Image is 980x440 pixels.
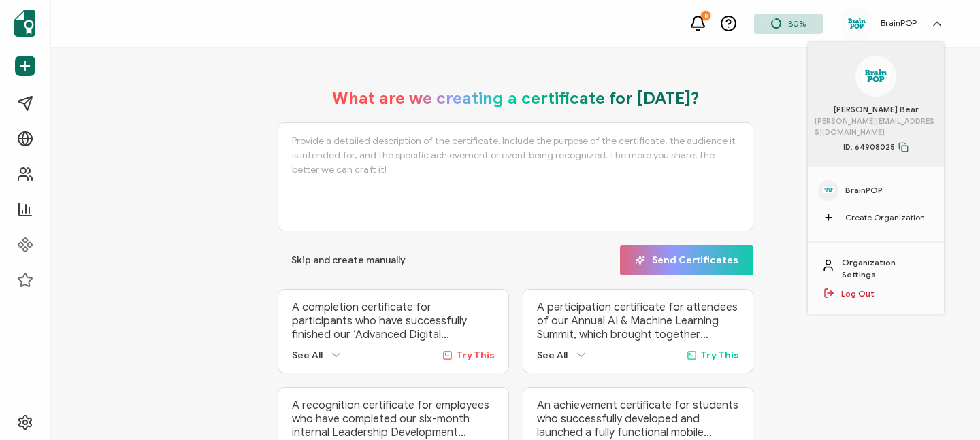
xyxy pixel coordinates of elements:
[881,18,917,28] h5: BrainPOP
[291,256,406,265] span: Skip and create manually
[701,11,710,20] div: 8
[788,18,806,29] span: 80%
[537,301,740,341] p: A participation certificate for attendees of our Annual AI & Machine Learning Summit, which broug...
[841,288,875,300] a: Log Out
[823,187,834,194] img: 1eb1375b-662e-4d82-8de9-6d87af794625.jpg
[620,245,753,275] button: Send Certificates
[292,399,495,439] p: A recognition certificate for employees who have completed our six-month internal Leadership Deve...
[843,141,909,153] span: ID: 64908025
[834,103,919,116] span: [PERSON_NAME] Bear
[537,399,740,439] p: An achievement certificate for students who successfully developed and launched a fully functiona...
[456,350,495,361] span: Try This
[332,88,700,109] h1: What are we creating a certificate for [DATE]?
[842,256,930,281] a: Organization Settings
[14,10,35,37] img: sertifier-logomark-colored.svg
[292,301,495,341] p: A completion certificate for participants who have successfully finished our ‘Advanced Digital Ma...
[912,375,980,440] iframe: Chat Widget
[845,211,925,224] span: Create Organization
[537,350,568,361] span: See All
[278,245,419,275] button: Skip and create manually
[815,116,937,138] span: [PERSON_NAME][EMAIL_ADDRESS][DOMAIN_NAME]
[292,350,323,361] span: See All
[845,184,883,197] span: BrainPOP
[700,350,739,361] span: Try This
[635,255,738,265] span: Send Certificates
[847,17,867,30] img: 1eb1375b-662e-4d82-8de9-6d87af794625.jpg
[863,68,889,84] img: 1eb1375b-662e-4d82-8de9-6d87af794625.jpg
